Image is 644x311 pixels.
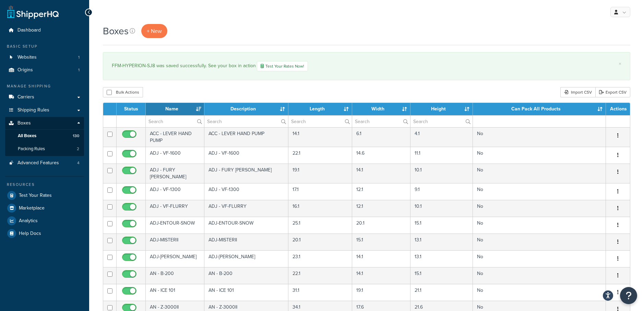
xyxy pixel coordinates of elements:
[204,267,289,284] td: AN - B-200
[5,182,84,188] div: Resources
[473,103,606,115] th: Can Pack All Products : activate to sort column ascending
[146,183,204,200] td: ADJ - VF-1300
[352,103,411,115] th: Width : activate to sort column ascending
[5,51,84,64] li: Websites
[17,160,59,166] span: Advanced Features
[410,284,473,301] td: 21.1
[141,24,167,38] a: + New
[352,267,411,284] td: 14.1
[204,147,289,164] td: ADJ - VF-1600
[352,147,411,164] td: 14.6
[473,164,606,183] td: No
[410,147,473,164] td: 11.1
[410,250,473,267] td: 13.1
[352,217,411,234] td: 20.1
[146,284,204,301] td: AN - ICE 101
[473,250,606,267] td: No
[19,218,38,224] span: Analytics
[19,193,52,199] span: Test Your Rates
[19,205,45,211] span: Marketplace
[5,24,84,37] a: Dashboard
[204,103,289,115] th: Description : activate to sort column ascending
[146,267,204,284] td: AN - B-200
[77,160,80,166] span: 4
[5,215,84,227] li: Analytics
[73,133,79,139] span: 130
[473,234,606,250] td: No
[204,200,289,217] td: ADJ - VF-FLURRY
[78,67,80,73] span: 1
[606,103,630,115] th: Actions
[146,147,204,164] td: ADJ - VF-1600
[5,117,84,156] li: Boxes
[146,116,204,127] input: Search
[352,284,411,301] td: 19.1
[77,146,79,152] span: 2
[288,234,352,250] td: 20.1
[5,202,84,214] a: Marketplace
[146,164,204,183] td: ADJ - FURY [PERSON_NAME]
[17,55,37,60] span: Websites
[288,267,352,284] td: 22.1
[204,217,289,234] td: ADJ-ENTOUR-SNOW
[595,87,630,97] a: Export CSV
[473,147,606,164] td: No
[5,117,84,130] a: Boxes
[204,183,289,200] td: ADJ - VF-1300
[5,104,84,117] a: Shipping Rules
[288,147,352,164] td: 22.1
[204,127,289,147] td: ACC - LEVER HAND PUMP
[352,164,411,183] td: 14.1
[410,267,473,284] td: 15.1
[473,267,606,284] td: No
[473,284,606,301] td: No
[410,183,473,200] td: 9.1
[288,103,352,115] th: Length : activate to sort column ascending
[410,200,473,217] td: 10.1
[288,250,352,267] td: 23.1
[18,146,45,152] span: Packing Rules
[204,164,289,183] td: ADJ - FURY [PERSON_NAME]
[352,183,411,200] td: 12.1
[204,116,288,127] input: Search
[5,227,84,240] a: Help Docs
[17,94,34,100] span: Carriers
[352,116,410,127] input: Search
[410,234,473,250] td: 13.1
[5,44,84,49] div: Basic Setup
[352,200,411,217] td: 12.1
[5,157,84,169] a: Advanced Features 4
[7,5,59,19] a: ShipperHQ Home
[352,250,411,267] td: 14.1
[619,61,621,67] a: ×
[473,183,606,200] td: No
[5,64,84,76] a: Origins 1
[5,91,84,104] a: Carriers
[288,127,352,147] td: 14.1
[204,284,289,301] td: AN - ICE 101
[5,143,84,155] a: Packing Rules 2
[410,164,473,183] td: 10.1
[204,250,289,267] td: ADJ-[PERSON_NAME]
[5,157,84,169] li: Advanced Features
[288,284,352,301] td: 31.1
[17,120,31,126] span: Boxes
[288,183,352,200] td: 17.1
[19,231,41,237] span: Help Docs
[5,130,84,142] a: All Boxes 130
[560,87,595,97] div: Import CSV
[18,133,36,139] span: All Boxes
[410,116,472,127] input: Search
[146,234,204,250] td: ADJ-MISTERII
[5,189,84,202] a: Test Your Rates
[288,200,352,217] td: 16.1
[410,217,473,234] td: 15.1
[147,27,162,35] span: + New
[288,217,352,234] td: 25.1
